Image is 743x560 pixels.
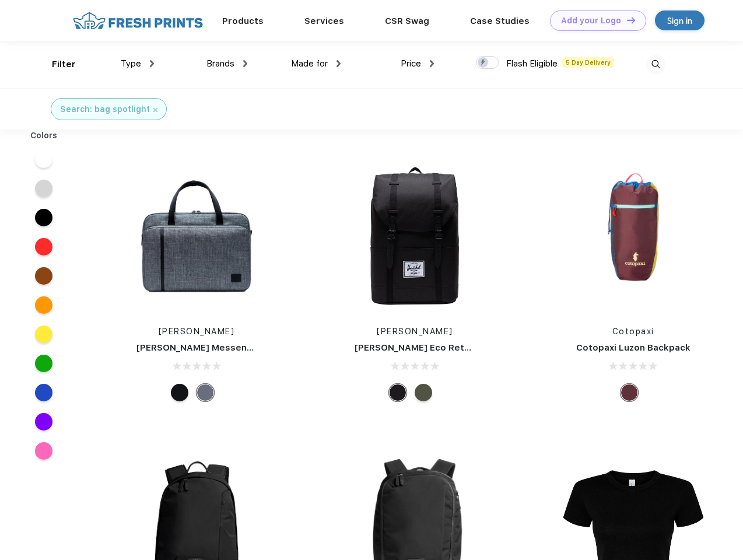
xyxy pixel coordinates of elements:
[655,10,705,30] a: Sign in
[150,60,154,67] img: dropdown.png
[337,159,492,314] img: func=resize&h=266
[291,58,328,69] span: Made for
[197,384,214,401] div: Raven Crosshatch
[556,159,711,314] img: func=resize&h=266
[401,58,421,69] span: Price
[430,60,434,67] img: dropdown.png
[159,327,235,336] a: [PERSON_NAME]
[52,58,76,71] div: Filter
[415,384,432,401] div: Forest
[646,55,665,74] img: desktop_search.svg
[561,16,621,26] div: Add your Logo
[222,16,264,26] a: Products
[171,384,188,401] div: Black
[22,129,66,142] div: Colors
[576,342,691,353] a: Cotopaxi Luzon Backpack
[667,14,692,27] div: Sign in
[69,10,206,31] img: fo%20logo%202.webp
[243,60,247,67] img: dropdown.png
[355,342,593,353] a: [PERSON_NAME] Eco Retreat 15" Computer Backpack
[60,103,150,116] div: Search: bag spotlight
[612,327,654,336] a: Cotopaxi
[121,58,141,69] span: Type
[119,159,274,314] img: func=resize&h=266
[562,57,614,68] span: 5 Day Delivery
[153,108,157,112] img: filter_cancel.svg
[627,17,635,23] img: DT
[206,58,234,69] span: Brands
[337,60,341,67] img: dropdown.png
[389,384,406,401] div: Black
[506,58,558,69] span: Flash Eligible
[621,384,638,401] div: Surprise
[377,327,453,336] a: [PERSON_NAME]
[136,342,262,353] a: [PERSON_NAME] Messenger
